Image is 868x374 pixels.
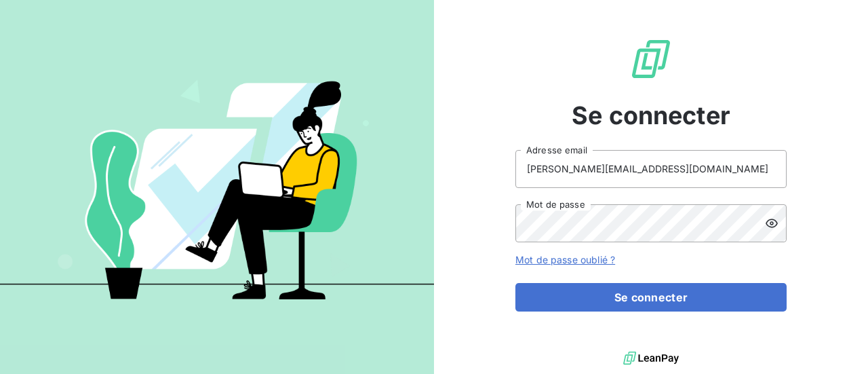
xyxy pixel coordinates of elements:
img: Logo LeanPay [629,37,673,81]
button: Se connecter [515,283,787,312]
span: Se connecter [572,97,730,134]
a: Mot de passe oublié ? [515,254,615,265]
input: placeholder [515,150,787,188]
img: logo [623,348,679,369]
